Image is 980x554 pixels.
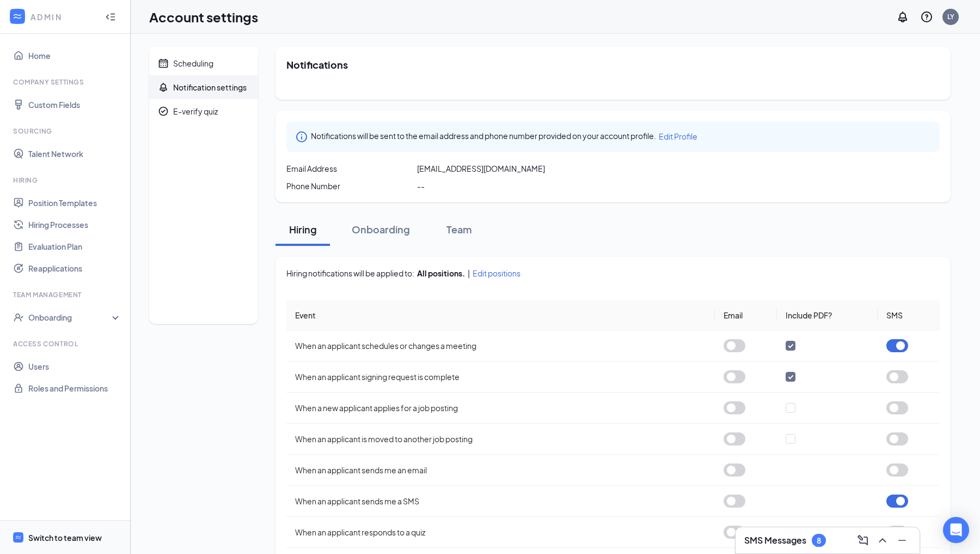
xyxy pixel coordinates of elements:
div: Onboarding [352,222,410,236]
svg: ChevronUp [876,534,889,547]
a: Position Templates [28,192,121,214]
svg: CheckmarkCircle [158,106,169,117]
svg: Notifications [896,10,909,23]
th: SMS [878,300,940,330]
span: [EMAIL_ADDRESS][DOMAIN_NAME] [417,163,545,174]
td: When an applicant sends me a SMS [286,486,715,517]
button: ComposeMessage [854,532,872,549]
span: Email Address [286,163,337,174]
a: Users [28,356,121,377]
div: All positions. [417,268,465,279]
a: Reapplications [28,257,121,279]
a: Hiring Processes [28,214,121,236]
a: Custom Fields [28,94,121,116]
div: Team [443,222,475,236]
div: Notification settings [173,82,247,93]
svg: Calendar [158,58,169,69]
div: E-verify quiz [173,106,218,117]
a: BellNotification settings [149,75,258,99]
a: CheckmarkCircleE-verify quiz [149,99,258,123]
svg: Bell [158,82,169,93]
span: Hiring notifications will be applied to: [286,268,414,279]
h3: SMS Messages [744,534,806,546]
svg: Info [295,130,308,143]
a: Roles and Permissions [28,377,121,399]
th: Email [715,300,777,330]
a: CalendarScheduling [149,51,258,75]
td: When an applicant sends me an email [286,455,715,486]
span: -- [417,180,425,191]
svg: Collapse [105,11,116,22]
td: When an applicant responds to a quiz [286,517,715,548]
a: Edit Profile [659,130,697,143]
svg: ComposeMessage [856,534,869,547]
div: Company Settings [13,77,119,87]
div: Hiring [286,222,319,236]
svg: QuestionInfo [920,10,933,23]
button: ChevronUp [874,532,891,549]
a: Evaluation Plan [28,236,121,257]
svg: Minimize [896,534,909,547]
div: Scheduling [173,58,213,69]
td: When an applicant is moved to another job posting [286,424,715,455]
div: Access control [13,339,119,348]
div: Open Intercom Messenger [943,517,969,543]
h1: Account settings [149,8,258,26]
div: Switch to team view [28,532,102,543]
span: Edit positions [473,268,520,279]
td: When a new applicant applies for a job posting [286,393,715,424]
span: Notifications will be sent to the email address and phone number provided on your account profile. [311,130,656,143]
div: Team Management [13,290,119,299]
div: Hiring [13,176,119,185]
th: Event [286,300,715,330]
svg: WorkstreamLogo [15,534,22,541]
div: ADMIN [30,11,95,22]
span: Phone Number [286,180,340,191]
div: 8 [817,536,821,545]
a: Home [28,45,121,67]
div: LY [947,12,954,21]
th: Include PDF? [777,300,878,330]
td: When an applicant signing request is complete [286,362,715,393]
svg: UserCheck [13,312,24,323]
span: | [468,268,470,279]
div: Sourcing [13,127,119,136]
div: Onboarding [28,312,112,323]
td: When an applicant schedules or changes a meeting [286,330,715,362]
h2: Notifications [286,58,940,71]
svg: WorkstreamLogo [12,11,23,22]
button: Minimize [893,532,911,549]
span: Edit Profile [659,131,697,141]
a: Talent Network [28,143,121,165]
